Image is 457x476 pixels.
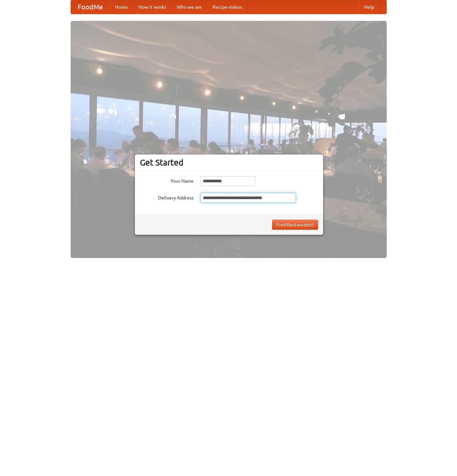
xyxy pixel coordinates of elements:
a: How it works [133,0,172,14]
label: Delivery Address [140,193,194,201]
h3: Get Started [140,157,318,168]
a: Recipe videos [207,0,247,14]
button: Find Restaurants! [272,220,318,230]
label: Your Name [140,176,194,184]
a: Help [359,0,380,14]
a: FoodMe [71,0,110,14]
a: Who we are [172,0,207,14]
a: Home [110,0,133,14]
